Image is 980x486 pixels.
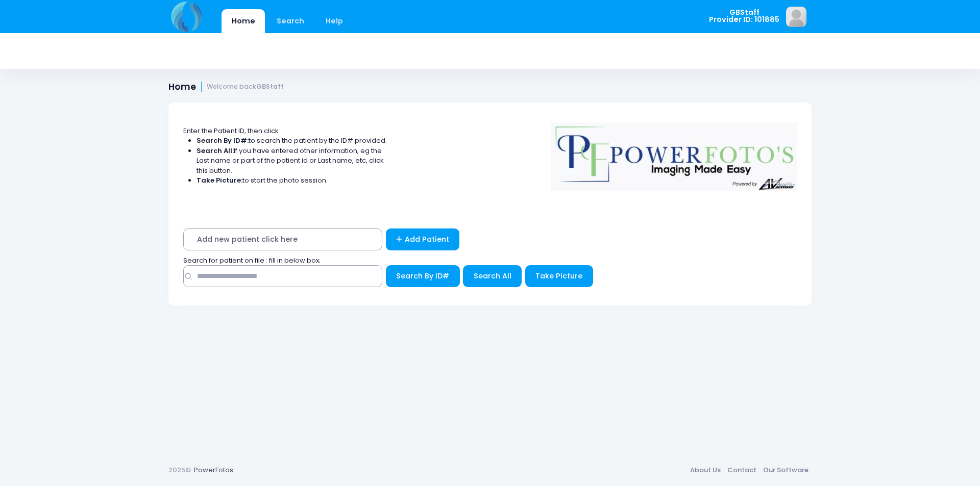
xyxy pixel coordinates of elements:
[386,265,460,287] button: Search By ID#
[786,7,806,27] img: image
[207,83,284,91] small: Welcome back
[396,271,449,281] span: Search By ID#
[197,146,234,156] strong: Search All:
[547,116,802,191] img: Logo
[535,271,582,281] span: Take Picture
[266,9,314,33] a: Search
[168,82,284,92] h1: Home
[386,228,460,250] a: Add Patient
[256,82,284,91] strong: GBStaff
[474,271,511,281] span: Search All
[183,255,321,265] span: Search for patient on file : fill in below box;
[709,9,779,23] span: GBStaff Provider ID: 101885
[759,461,812,479] a: Our Software
[183,228,382,250] span: Add new patient click here
[168,465,191,475] span: 2025©
[463,265,522,287] button: Search All
[197,146,387,176] li: If you have entered other information, eg the Last name or part of the patient id or Last name, e...
[222,9,265,33] a: Home
[197,136,387,146] li: to search the patient by the ID# provided.
[183,126,279,136] span: Enter the Patient ID, then click
[197,136,249,145] strong: Search By ID#:
[316,9,353,33] a: Help
[724,461,759,479] a: Contact
[197,175,242,185] strong: Take Picture:
[194,465,233,475] a: PowerFotos
[687,461,724,479] a: About Us
[525,265,593,287] button: Take Picture
[197,175,387,186] li: to start the photo session.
